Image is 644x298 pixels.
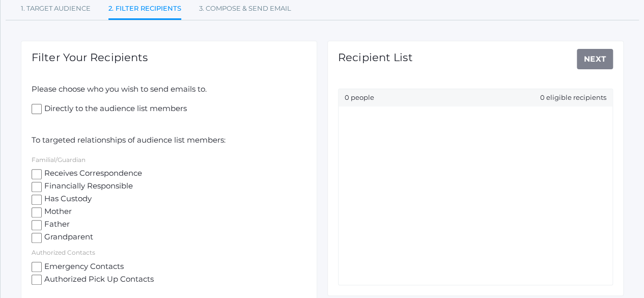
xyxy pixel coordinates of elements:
[42,231,93,244] span: Grandparent
[32,249,95,256] label: Authorized Contacts
[32,169,42,179] input: Receives Correspondence
[32,195,42,205] input: Has Custody
[42,206,72,219] span: Mother
[32,262,42,272] input: Emergency Contacts
[42,261,124,274] span: Emergency Contacts
[42,103,187,116] span: Directly to the audience list members
[32,233,42,243] input: Grandparent
[32,156,86,164] label: Familial/Guardian
[42,180,133,193] span: Financially Responsible
[42,274,154,286] span: Authorized Pick Up Contacts
[32,134,306,146] p: To targeted relationships of audience list members:
[540,93,606,103] span: 0 eligible recipients
[32,182,42,192] input: Financially Responsible
[32,51,148,63] h1: Filter Your Recipients
[42,168,142,180] span: Receives Correspondence
[339,89,612,106] div: 0 people
[32,104,42,114] input: Directly to the audience list members
[42,219,70,231] span: Father
[32,84,306,95] p: Please choose who you wish to send emails to.
[32,275,42,285] input: Authorized Pick Up Contacts
[42,193,92,206] span: Has Custody
[338,51,412,63] h1: Recipient List
[32,207,42,218] input: Mother
[32,220,42,230] input: Father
